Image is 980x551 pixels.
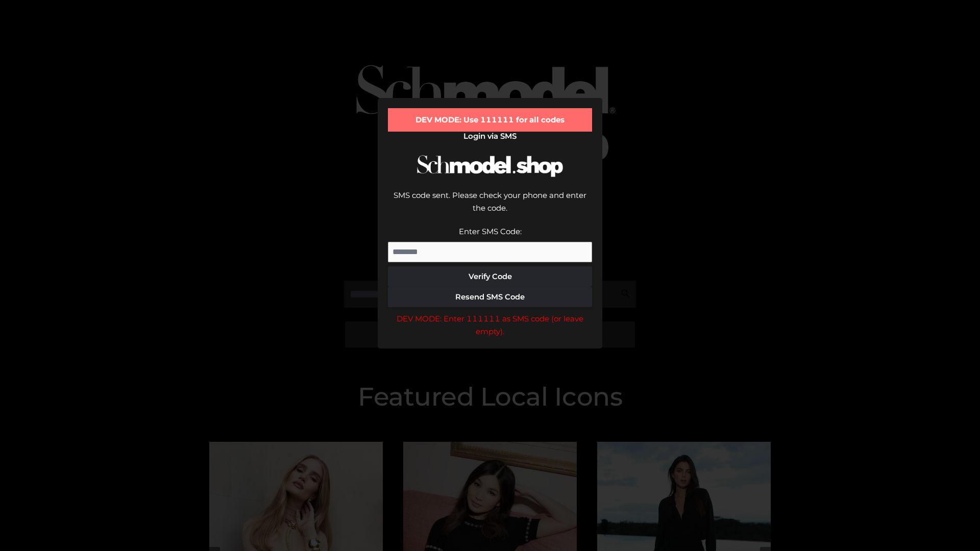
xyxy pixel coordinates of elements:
[388,189,592,225] div: SMS code sent. Please check your phone and enter the code.
[388,312,592,338] div: DEV MODE: Enter 111111 as SMS code (or leave empty).
[388,287,592,307] button: Resend SMS Code
[388,266,592,287] button: Verify Code
[413,146,567,186] img: Schmodel Logo
[459,227,522,236] label: Enter SMS Code:
[388,132,592,141] h2: Login via SMS
[388,108,592,132] div: DEV MODE: Use 111111 for all codes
